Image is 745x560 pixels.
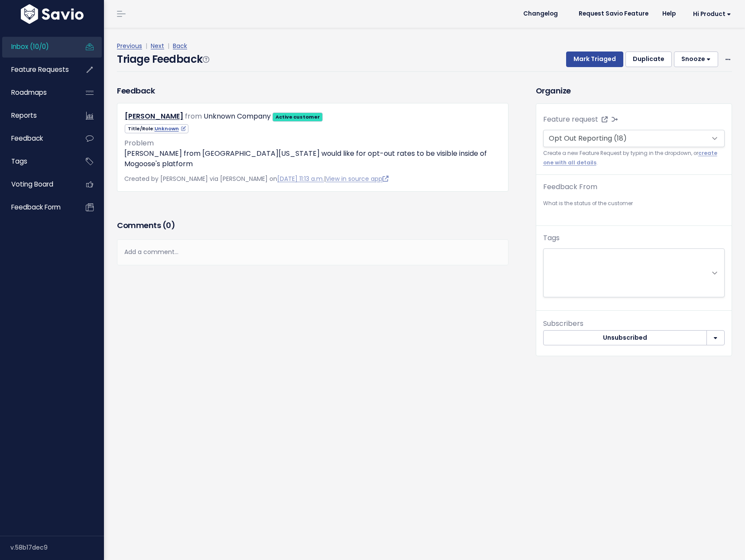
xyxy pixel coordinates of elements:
[543,182,597,192] label: Feedback From
[11,42,49,51] span: Inbox (10/0)
[124,138,154,148] span: Problem
[2,106,72,126] a: Reports
[204,110,271,123] div: Unknown Company
[173,42,187,50] a: Back
[2,174,72,194] a: Voting Board
[10,536,104,559] div: v.58b17dec9
[166,42,171,50] span: |
[11,88,47,97] span: Roadmaps
[543,150,717,166] a: create one with all details
[655,7,683,20] a: Help
[2,197,72,217] a: Feedback form
[144,42,149,50] span: |
[11,180,53,189] span: Voting Board
[543,319,583,328] span: Subscribers
[536,85,732,97] h3: Organize
[166,220,171,231] span: 0
[543,114,598,125] label: Feature request
[2,83,72,103] a: Roadmaps
[11,111,37,120] span: Reports
[543,149,725,167] small: Create a new Feature Request by typing in the dropdown, or .
[11,203,61,212] span: Feedback form
[2,129,72,148] a: Feedback
[185,111,202,121] span: from
[117,219,509,232] h3: Comments ( )
[683,7,738,21] a: Hi Product
[124,174,389,183] span: Created by [PERSON_NAME] via [PERSON_NAME] on |
[543,330,707,346] button: Unsubscribed
[151,42,164,50] a: Next
[19,4,86,24] img: logo-white.9d6f32f41409.svg
[693,11,731,17] span: Hi Product
[572,7,655,20] a: Request Savio Feature
[2,60,72,80] a: Feature Requests
[543,199,725,208] small: What is the status of the customer
[125,124,188,133] span: Title/Role:
[11,157,27,166] span: Tags
[117,85,155,97] h3: Feedback
[277,174,324,183] a: [DATE] 11:13 a.m.
[11,65,69,74] span: Feature Requests
[2,37,72,57] a: Inbox (10/0)
[674,51,718,67] button: Snooze
[326,174,389,183] a: View in source app
[275,113,320,120] strong: Active customer
[543,233,560,243] label: Tags
[523,11,558,17] span: Changelog
[117,42,142,50] a: Previous
[155,125,186,132] a: Unknown
[625,51,672,67] button: Duplicate
[117,239,509,265] div: Add a comment...
[566,51,623,67] button: Mark Triaged
[11,134,43,143] span: Feedback
[125,111,183,121] a: [PERSON_NAME]
[117,51,209,67] h4: Triage Feedback
[124,148,501,169] p: [PERSON_NAME] from [GEOGRAPHIC_DATA][US_STATE] would like for opt-out rates to be visible inside ...
[2,151,72,171] a: Tags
